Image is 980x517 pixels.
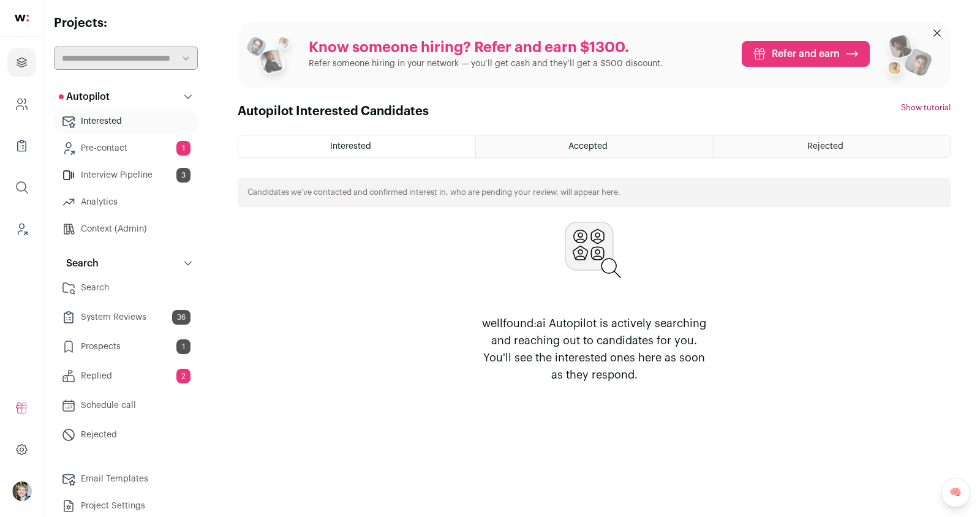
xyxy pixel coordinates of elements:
[476,135,712,157] a: Accepted
[742,41,870,67] a: Refer and earn
[54,163,198,187] a: Interview Pipeline3
[54,136,198,160] a: Pre-contact1
[172,310,190,325] span: 36
[330,142,371,151] span: Interested
[54,423,198,447] a: Rejected
[7,48,36,77] a: Projects
[245,32,299,86] img: referral_people_group_1-3817b86375c0e7f77b15e9e1740954ef64e1f78137dd7e9f4ff27367cb2cd09a.png
[54,15,198,32] h2: Projects:
[941,478,970,507] a: 🧠
[54,251,198,276] button: Search
[176,141,190,156] span: 1
[7,214,36,244] a: Leads (Backoffice)
[59,89,110,104] p: Autopilot
[7,89,36,119] a: Company and ATS Settings
[238,103,429,120] h1: Autopilot Interested Candidates
[901,103,951,113] button: Show tutorial
[54,276,198,300] a: Search
[59,256,99,271] p: Search
[12,481,32,501] img: 6494470-medium_jpg
[54,109,198,134] a: Interested
[176,369,190,383] span: 2
[309,58,663,70] p: Refer someone hiring in your network — you’ll get cash and they’ll get a $500 discount.
[54,85,198,109] button: Autopilot
[12,481,32,501] button: Open dropdown
[54,305,198,330] a: System Reviews36
[807,142,843,151] span: Rejected
[54,217,198,241] a: Context (Admin)
[714,135,950,157] a: Rejected
[176,339,190,354] span: 1
[15,15,29,21] img: wellfound-shorthand-0d5821cbd27db2630d0214b213865d53afaa358527fdda9d0ea32b1df1b89c2c.svg
[54,467,198,491] a: Email Templates
[54,190,198,214] a: Analytics
[54,364,198,388] a: Replied2
[7,131,36,160] a: Company Lists
[247,187,620,197] p: Candidates we’ve contacted and confirmed interest in, who are pending your review, will appear here.
[54,334,198,359] a: Prospects1
[880,29,933,88] img: referral_people_group_2-7c1ec42c15280f3369c0665c33c00ed472fd7f6af9dd0ec46c364f9a93ccf9a4.png
[309,38,663,58] p: Know someone hiring? Refer and earn $1300.
[176,168,190,183] span: 3
[477,315,712,383] p: wellfound:ai Autopilot is actively searching and reaching out to candidates for you. You'll see t...
[54,393,198,418] a: Schedule call
[568,142,608,151] span: Accepted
